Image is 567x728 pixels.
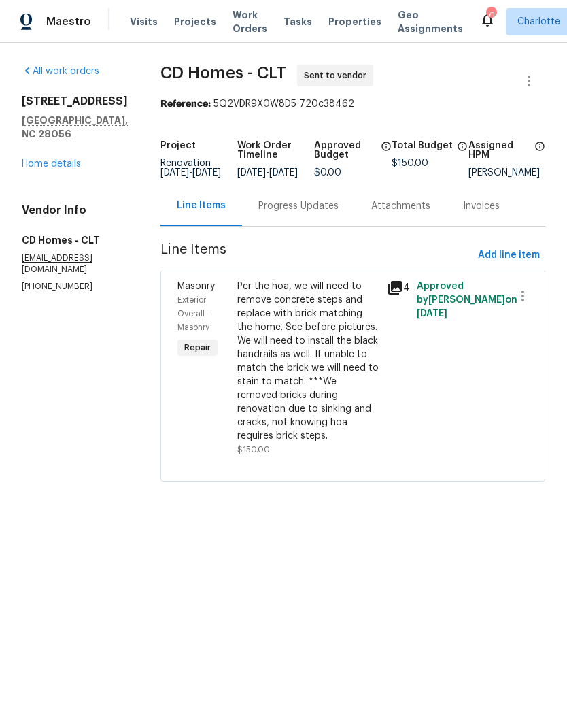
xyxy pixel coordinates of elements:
[457,141,468,159] span: The total cost of line items that have been proposed by Opendoor. This sum includes line items th...
[160,168,189,178] span: [DATE]
[328,15,381,29] span: Properties
[160,243,472,268] span: Line Items
[417,309,447,318] span: [DATE]
[174,15,216,29] span: Projects
[177,282,215,291] span: Masonry
[314,141,376,160] h5: Approved Budget
[392,159,428,168] span: $150.00
[468,168,545,178] div: [PERSON_NAME]
[22,67,99,76] a: All work orders
[177,199,226,212] div: Line Items
[258,199,339,213] div: Progress Updates
[233,8,267,35] span: Work Orders
[237,168,266,178] span: [DATE]
[160,168,221,178] span: -
[517,15,560,29] span: Charlotte
[478,247,540,264] span: Add line item
[314,168,341,178] span: $0.00
[22,159,81,169] a: Home details
[160,97,545,111] div: 5Q2VDR9X0W8D5-720c38462
[22,203,128,217] h4: Vendor Info
[472,243,545,268] button: Add line item
[237,168,298,178] span: -
[160,159,221,178] span: Renovation
[381,141,392,168] span: The total cost of line items that have been approved by both Opendoor and the Trade Partner. This...
[392,141,453,150] h5: Total Budget
[387,280,409,296] div: 4
[237,446,270,454] span: $150.00
[371,199,430,213] div: Attachments
[534,141,545,168] span: The hpm assigned to this work order.
[269,168,298,178] span: [DATE]
[283,17,312,27] span: Tasks
[417,282,517,318] span: Approved by [PERSON_NAME] on
[486,8,496,22] div: 71
[192,168,221,178] span: [DATE]
[468,141,530,160] h5: Assigned HPM
[130,15,158,29] span: Visits
[46,15,91,29] span: Maestro
[177,296,210,331] span: Exterior Overall - Masonry
[160,65,286,81] span: CD Homes - CLT
[237,141,314,160] h5: Work Order Timeline
[304,69,372,82] span: Sent to vendor
[179,341,216,354] span: Repair
[160,99,211,109] b: Reference:
[237,280,379,443] div: Per the hoa, we will need to remove concrete steps and replace with brick matching the home. See ...
[398,8,463,35] span: Geo Assignments
[463,199,500,213] div: Invoices
[160,141,196,150] h5: Project
[22,233,128,247] h5: CD Homes - CLT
